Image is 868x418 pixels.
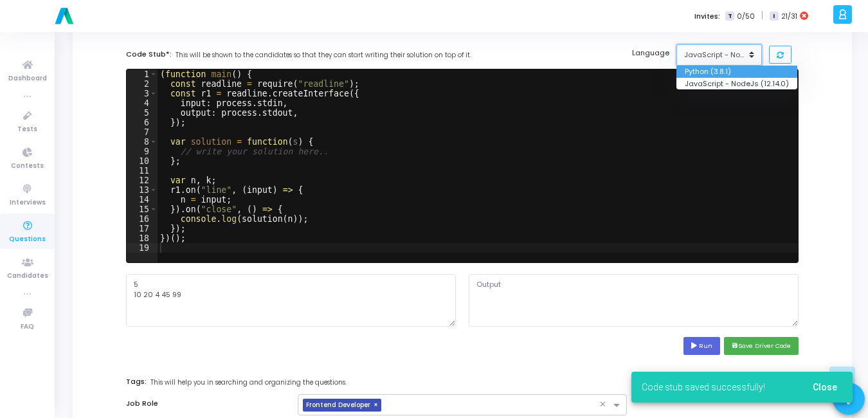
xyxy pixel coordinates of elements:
div: 1 [127,69,158,79]
div: 12 [127,176,158,185]
div: 15 [127,204,158,214]
span: Contests [11,161,44,172]
button: Close [802,376,847,399]
span: I [770,12,778,21]
div: 7 [127,127,158,137]
label: Tags: [126,376,783,388]
span: This will help you in searching and organizing the questions. [150,378,347,388]
span: | [761,9,763,23]
div: 6 [127,118,158,127]
div: JavaScript - NodeJs(12.14.0) [684,50,747,60]
img: logo [51,3,77,29]
button: JavaScript - NodeJs (12.14.0) [676,78,797,90]
span: Questions [9,234,46,245]
label: Invites: [694,11,720,22]
div: 14 [127,195,158,204]
div: 3 [127,89,158,98]
div: 13 [127,185,158,195]
div: 5 [127,108,158,118]
span: Frontend Developer [303,399,374,412]
div: 8 [127,137,158,147]
span: Clear all [599,399,610,412]
span: Close [813,382,837,392]
button: Run [683,337,721,354]
span: This will be shown to the candidates so that they can start writing their solution on top of it. [176,51,471,60]
span: 21/31 [781,11,797,22]
button: saveSave Driver Code [724,337,799,354]
div: 11 [127,166,158,176]
span: T [725,12,734,21]
div: 19 [127,243,158,253]
div: 2 [127,79,158,89]
h6: Job Role [126,399,284,408]
label: Language [632,48,669,59]
div: 10 [127,156,158,166]
label: Code Stub*: [126,49,471,60]
div: 17 [127,224,158,233]
span: Dashboard [8,73,47,84]
span: Candidates [7,271,48,282]
span: Code stub saved successfully! [642,381,765,394]
span: 0/50 [737,11,755,22]
span: Interviews [10,197,46,208]
div: 9 [127,147,158,156]
div: 16 [127,214,158,224]
div: 4 [127,98,158,108]
button: Python (3.8.1) [676,66,797,78]
span: FAQ [21,322,34,332]
i: save [732,343,738,349]
span: Tests [17,124,37,135]
div: 18 [127,233,158,243]
button: JavaScript - NodeJs(12.14.0) [676,44,762,66]
span: × [374,399,381,412]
